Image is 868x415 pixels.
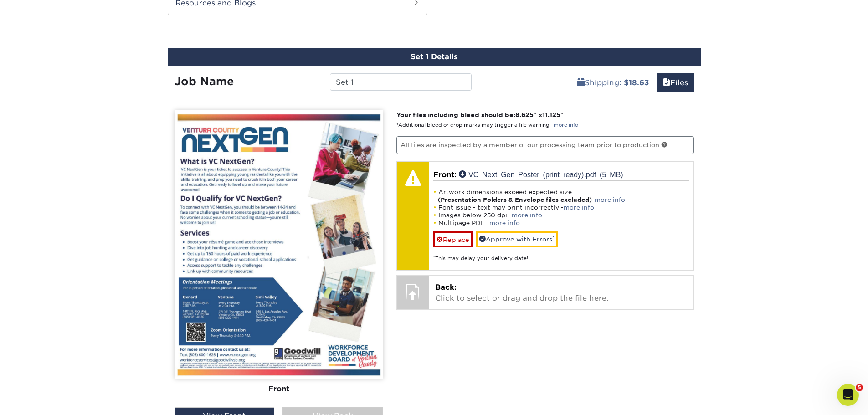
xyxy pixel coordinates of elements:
div: Set 1 Details [168,48,701,66]
span: Back: [435,283,457,292]
a: more info [554,122,578,128]
a: more info [512,212,542,219]
a: VC Next Gen Poster (print ready).pdf (5 MB) [459,170,623,178]
a: Approve with Errors* [476,231,558,247]
strong: Job Name [175,75,234,88]
p: Click to select or drag and drop the file here. [435,282,687,304]
iframe: Intercom live chat [837,384,859,406]
li: Images below 250 dpi - [433,211,689,219]
strong: Your files including bleed should be: " x " [396,111,564,118]
a: Files [657,73,694,92]
span: shipping [577,78,585,87]
a: more info [489,220,520,226]
span: 11.125 [542,111,560,118]
span: files [663,78,670,87]
a: Replace [433,231,473,247]
li: Font issue - text may print incorrectly - [433,204,689,211]
li: Artwork dimensions exceed expected size. - [433,188,689,204]
a: more info [564,204,594,211]
iframe: Google Customer Reviews [2,387,77,412]
span: Front: [433,170,457,179]
b: : $18.63 [619,78,649,87]
input: Enter a job name [330,73,472,91]
span: 8.625 [515,111,534,118]
li: Multipage PDF - [433,219,689,227]
strong: (Presentation Folders & Envelope files excluded) [438,196,592,203]
div: This may delay your delivery date! [433,247,689,262]
a: Shipping: $18.63 [571,73,655,92]
small: *Additional bleed or crop marks may trigger a file warning – [396,122,578,128]
div: Front [175,379,383,399]
a: more info [595,196,625,203]
span: 5 [856,384,863,391]
p: All files are inspected by a member of our processing team prior to production. [396,136,694,154]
